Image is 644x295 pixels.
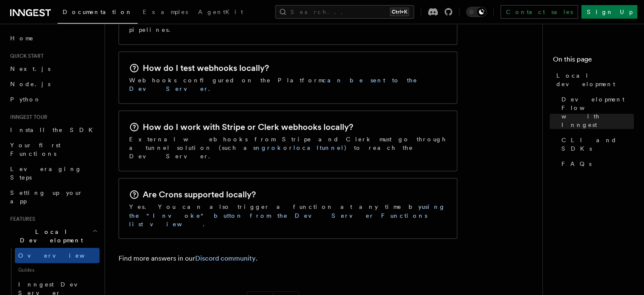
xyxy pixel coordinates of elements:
a: localtunnel [293,144,344,151]
span: Examples [143,8,188,15]
button: Toggle dark mode [466,7,486,17]
span: Node.js [10,81,50,87]
span: Inngest tour [7,114,47,121]
span: Local development [556,71,634,88]
a: Your first Functions [7,138,100,161]
span: Overview [18,252,105,259]
a: Examples [138,3,193,23]
button: Search...Ctrl+K [275,5,414,19]
p: Webhooks configured on the Platform . [129,76,447,93]
span: Documentation [63,8,133,15]
p: Yes. You can also trigger a function at any time by . [129,202,447,228]
a: Node.js [7,76,100,92]
span: AgentKit [198,8,243,15]
span: Leveraging Steps [10,166,82,181]
a: using the "Invoke" button from the Dev Server Functions list view [129,203,445,227]
a: FAQs [558,156,634,171]
a: CLI and SDKs [558,132,634,156]
a: Setting up your app [7,185,100,209]
a: AgentKit [193,3,248,23]
a: Documentation [58,3,138,24]
span: Setting up your app [10,189,83,205]
a: Sign Up [581,5,637,19]
h2: Are Crons supported locally? [143,188,256,200]
span: Python [10,96,41,103]
span: Quick start [7,53,44,59]
span: Development Flow with Inngest [561,95,634,129]
h4: On this page [553,54,634,68]
span: Home [10,34,34,42]
a: Next.js [7,61,100,76]
span: Next.js [10,65,50,72]
h2: How do I test webhooks locally? [143,62,269,74]
kbd: Ctrl+K [390,8,409,16]
button: Local Development [7,224,100,248]
span: CLI and SDKs [561,136,634,153]
a: Local development [553,68,634,92]
span: Guides [15,263,100,277]
a: Development Flow with Inngest [558,92,634,132]
a: Python [7,92,100,107]
a: ngrok [256,144,283,151]
a: Home [7,31,100,46]
a: Discord community [195,254,256,262]
span: Your first Functions [10,142,61,157]
a: Contact sales [500,5,578,19]
h2: How do I work with Stripe or Clerk webhooks locally? [143,121,353,133]
a: Leveraging Steps [7,161,100,185]
a: Install the SDK [7,122,100,138]
p: Find more answers in our . [119,252,457,264]
a: Overview [15,248,100,263]
span: FAQs [561,160,591,168]
p: External webhooks from Stripe and Clerk must go through a tunnel solution (such as or ) to reach ... [129,135,447,160]
span: Features [7,216,35,222]
span: Install the SDK [10,126,98,133]
a: can be sent to the Dev Server [129,77,417,92]
span: Local Development [7,228,92,244]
